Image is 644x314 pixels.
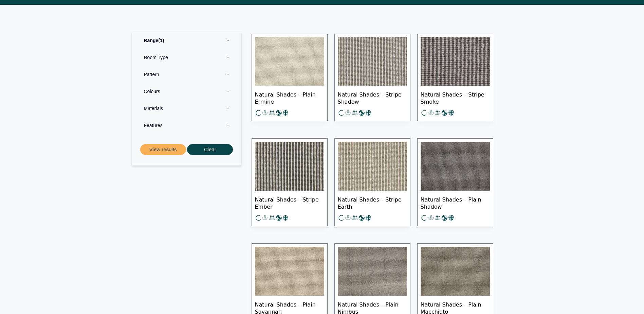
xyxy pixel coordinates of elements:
a: Natural Shades – Plain Shadow [417,138,493,226]
a: Natural Shades – Stripe Smoke [417,34,493,122]
span: Natural Shades – Stripe Shadow [338,86,407,109]
img: dark and light grey stripe [421,37,490,86]
span: Natural Shades – Plain Ermine [255,86,324,109]
button: View results [140,144,186,155]
label: Room Type [137,49,236,66]
span: 1 [158,38,164,43]
span: Natural Shades – Plain Shadow [421,191,490,214]
img: Plain soft cream [255,37,324,86]
img: Soft beige & cream stripe [338,142,407,191]
span: Natural Shades – Stripe Smoke [421,86,490,109]
span: Natural Shades – Stripe Earth [338,191,407,214]
label: Features [137,117,236,134]
a: Natural Shades – Stripe Ember [252,138,328,226]
span: Natural Shades – Stripe Ember [255,191,324,214]
img: Plain Nimbus Mid Grey [338,247,407,296]
img: Cream & Grey Stripe [255,142,324,191]
label: Range [137,32,236,49]
img: Plain Macchiato [421,247,490,296]
img: Plain Shadow Dark Grey [421,142,490,191]
button: Clear [187,144,233,155]
a: Natural Shades – Stripe Shadow [334,34,410,122]
a: Natural Shades – Stripe Earth [334,138,410,226]
a: Natural Shades – Plain Ermine [252,34,328,122]
label: Colours [137,83,236,100]
label: Pattern [137,66,236,83]
img: mid grey & cream stripe [338,37,407,86]
label: Materials [137,100,236,117]
img: Plain sandy tone [255,247,324,296]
